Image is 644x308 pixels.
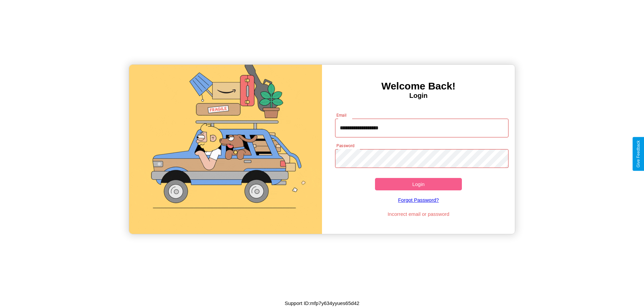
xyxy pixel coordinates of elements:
label: Email [336,112,347,118]
label: Password [336,143,354,148]
div: Give Feedback [636,140,641,168]
p: Support ID: mfp7y634yyues65d42 [285,299,360,308]
a: Forgot Password? [332,190,505,209]
img: gif [129,65,322,234]
h4: Login [322,92,515,100]
button: Login [375,178,462,190]
p: Incorrect email or password [332,209,505,219]
h3: Welcome Back! [322,80,515,92]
